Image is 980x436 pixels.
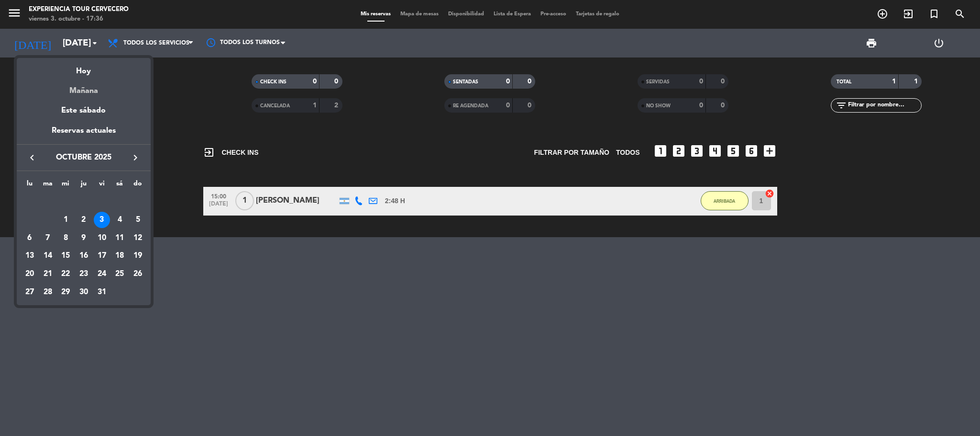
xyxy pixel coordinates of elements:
td: 14 de octubre de 2025 [39,247,57,265]
th: domingo [129,178,147,193]
td: 8 de octubre de 2025 [56,229,75,247]
i: keyboard_arrow_left [26,152,38,163]
td: 26 de octubre de 2025 [129,265,147,283]
div: 15 [57,248,74,264]
div: 29 [57,284,74,300]
div: 17 [94,248,110,264]
td: 28 de octubre de 2025 [39,283,57,301]
div: 9 [76,230,92,246]
div: 10 [94,230,110,246]
div: 14 [40,248,56,264]
div: Este sábado [17,97,151,124]
div: 7 [40,230,56,246]
th: miércoles [56,178,75,193]
td: 16 de octubre de 2025 [75,247,93,265]
div: 2 [76,212,92,228]
td: 19 de octubre de 2025 [129,247,147,265]
th: martes [39,178,57,193]
div: 20 [22,266,38,282]
div: Mañana [17,78,151,97]
td: 20 de octubre de 2025 [21,265,39,283]
div: 24 [94,266,110,282]
th: viernes [93,178,111,193]
div: 1 [57,212,74,228]
td: OCT. [21,193,147,211]
div: Reservas actuales [17,125,151,144]
td: 18 de octubre de 2025 [111,247,129,265]
div: 22 [57,266,74,282]
div: 28 [40,284,56,300]
td: 23 de octubre de 2025 [75,265,93,283]
div: 27 [22,284,38,300]
td: 1 de octubre de 2025 [56,211,75,229]
span: octubre 2025 [41,151,127,164]
div: 16 [76,248,92,264]
div: 8 [57,230,74,246]
td: 2 de octubre de 2025 [75,211,93,229]
td: 22 de octubre de 2025 [56,265,75,283]
div: 18 [111,248,128,264]
td: 25 de octubre de 2025 [111,265,129,283]
div: 11 [111,230,128,246]
td: 21 de octubre de 2025 [39,265,57,283]
div: 13 [22,248,38,264]
td: 24 de octubre de 2025 [93,265,111,283]
div: 12 [130,230,146,246]
td: 9 de octubre de 2025 [75,229,93,247]
div: 30 [76,284,92,300]
div: Hoy [17,58,151,78]
div: 5 [130,212,146,228]
td: 7 de octubre de 2025 [39,229,57,247]
div: 25 [111,266,128,282]
button: keyboard_arrow_right [127,151,144,164]
div: 19 [130,248,146,264]
div: 31 [94,284,110,300]
td: 13 de octubre de 2025 [21,247,39,265]
div: 23 [76,266,92,282]
td: 30 de octubre de 2025 [75,283,93,301]
th: jueves [75,178,93,193]
div: 4 [111,212,128,228]
td: 3 de octubre de 2025 [93,211,111,229]
div: 21 [40,266,56,282]
td: 10 de octubre de 2025 [93,229,111,247]
td: 6 de octubre de 2025 [21,229,39,247]
td: 12 de octubre de 2025 [129,229,147,247]
td: 15 de octubre de 2025 [56,247,75,265]
td: 4 de octubre de 2025 [111,211,129,229]
i: keyboard_arrow_right [130,152,141,163]
td: 17 de octubre de 2025 [93,247,111,265]
td: 31 de octubre de 2025 [93,283,111,301]
td: 27 de octubre de 2025 [21,283,39,301]
td: 5 de octubre de 2025 [129,211,147,229]
td: 11 de octubre de 2025 [111,229,129,247]
button: keyboard_arrow_left [23,151,41,164]
div: 3 [94,212,110,228]
th: sábado [111,178,129,193]
td: 29 de octubre de 2025 [56,283,75,301]
div: 6 [22,230,38,246]
div: 26 [130,266,146,282]
th: lunes [21,178,39,193]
